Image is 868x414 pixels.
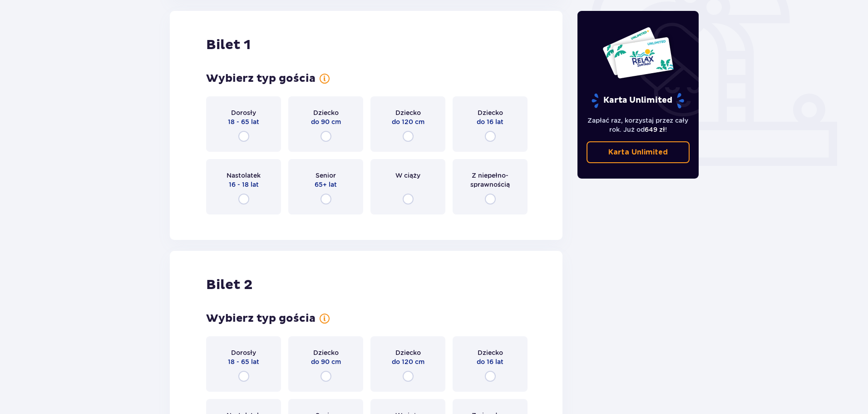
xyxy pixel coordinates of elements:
h2: Bilet 2 [206,276,252,294]
span: 16 - 18 lat [229,180,259,189]
h2: Bilet 1 [206,36,251,54]
span: Dorosły [231,348,256,357]
span: do 120 cm [392,117,424,126]
span: Z niepełno­sprawnością [461,171,519,189]
span: Dziecko [478,108,503,117]
span: Dziecko [313,348,339,357]
span: do 16 lat [477,117,503,126]
p: Karta Unlimited [608,147,668,157]
span: 18 - 65 lat [228,117,259,126]
p: Zapłać raz, korzystaj przez cały rok. Już od ! [587,116,690,134]
span: Dziecko [395,348,421,357]
span: Nastolatek [227,171,261,180]
span: Dziecko [395,108,421,117]
span: Dorosły [231,108,256,117]
h3: Wybierz typ gościa [206,312,316,325]
span: do 90 cm [311,357,341,366]
h3: Wybierz typ gościa [206,72,316,85]
span: 18 - 65 lat [228,357,259,366]
span: 65+ lat [315,180,337,189]
span: do 120 cm [392,357,424,366]
a: Karta Unlimited [587,141,690,163]
p: Karta Unlimited [591,93,685,109]
span: do 90 cm [311,117,341,126]
span: Senior [316,171,336,180]
img: Dwie karty całoroczne do Suntago z napisem 'UNLIMITED RELAX', na białym tle z tropikalnymi liśćmi... [602,26,674,79]
span: Dziecko [313,108,339,117]
span: Dziecko [478,348,503,357]
span: 649 zł [645,126,665,133]
span: do 16 lat [477,357,503,366]
span: W ciąży [395,171,420,180]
